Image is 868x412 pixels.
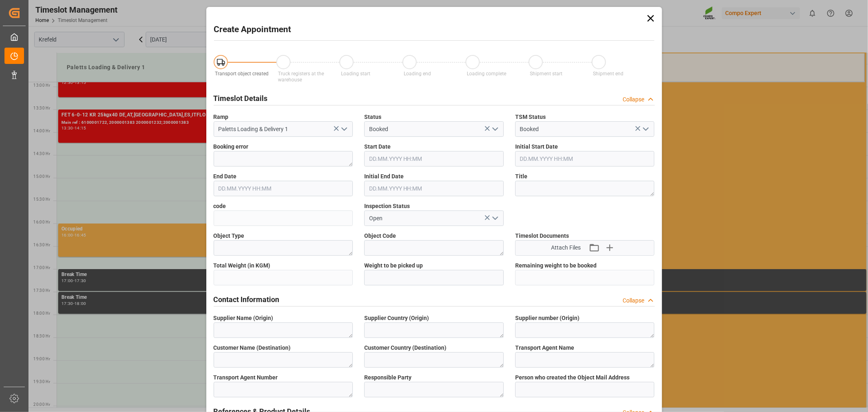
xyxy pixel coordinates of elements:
[364,261,423,270] span: Weight to be picked up
[623,296,645,305] div: Collapse
[214,23,291,36] h2: Create Appointment
[341,71,370,77] span: Loading start
[593,71,623,77] span: Shipment end
[515,172,527,181] span: Title
[488,212,501,225] button: open menu
[515,373,630,382] span: Person who created the Object Mail Address
[515,314,579,322] span: Supplier number (Origin)
[530,71,562,77] span: Shipment start
[338,123,350,136] button: open menu
[639,123,652,136] button: open menu
[364,142,391,151] span: Start Date
[214,314,273,322] span: Supplier Name (Origin)
[214,172,237,181] span: End Date
[364,121,504,137] input: Type to search/select
[623,95,645,104] div: Collapse
[364,181,504,196] input: DD.MM.YYYY HH:MM
[215,71,269,77] span: Transport object created
[404,71,431,77] span: Loading end
[364,113,381,121] span: Status
[214,202,226,210] span: code
[515,113,546,121] span: TSM Status
[515,261,597,270] span: Remaining weight to be booked
[364,172,404,181] span: Initial End Date
[515,344,574,352] span: Transport Agent Name
[214,93,268,104] h2: Timeslot Details
[214,261,271,270] span: Total Weight (in KGM)
[515,232,569,240] span: Timeslot Documents
[488,123,501,136] button: open menu
[364,314,429,322] span: Supplier Country (Origin)
[214,113,229,121] span: Ramp
[214,373,278,382] span: Transport Agent Number
[364,151,504,167] input: DD.MM.YYYY HH:MM
[364,344,446,352] span: Customer Country (Destination)
[515,151,655,167] input: DD.MM.YYYY HH:MM
[551,243,581,252] span: Attach Files
[214,181,353,196] input: DD.MM.YYYY HH:MM
[364,232,396,240] span: Object Code
[214,294,280,305] h2: Contact Information
[515,142,558,151] span: Initial Start Date
[364,373,411,382] span: Responsible Party
[214,121,353,137] input: Type to search/select
[214,344,291,352] span: Customer Name (Destination)
[214,232,245,240] span: Object Type
[214,142,249,151] span: Booking error
[467,71,506,77] span: Loading complete
[364,202,410,210] span: Inspection Status
[278,71,324,83] span: Truck registers at the warehouse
